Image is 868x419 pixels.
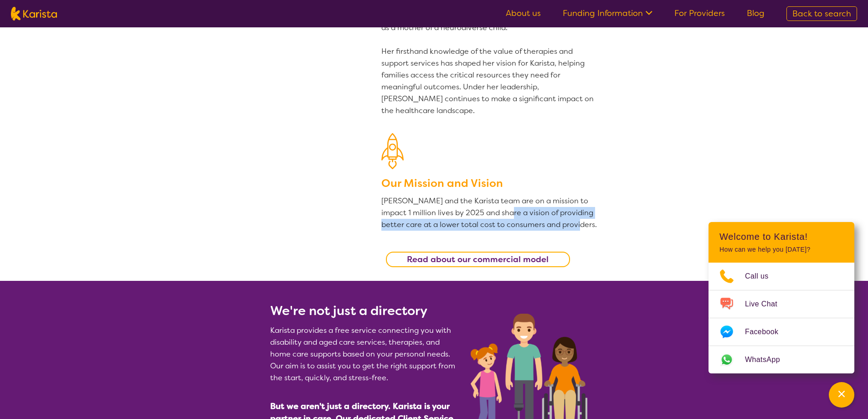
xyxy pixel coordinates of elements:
[719,231,843,242] h2: Welcome to Karista!
[745,353,791,367] span: WhatsApp
[747,8,765,19] a: Blog
[381,195,598,231] p: [PERSON_NAME] and the Karista team are on a mission to impact 1 million lives by 2025 and share a...
[719,246,843,253] p: How can we help you [DATE]?
[674,8,725,19] a: For Providers
[381,133,404,169] img: Our Mission
[381,175,598,191] h3: Our Mission and Vision
[745,269,780,283] span: Call us
[786,6,857,21] a: Back to search
[270,325,460,384] p: Karista provides a free service connecting you with disability and aged care services, therapies,...
[745,325,789,339] span: Facebook
[709,346,854,373] a: Web link opens in a new tab.
[709,222,854,373] div: Channel Menu
[709,263,854,373] ul: Choose channel
[563,8,652,19] a: Funding Information
[829,382,854,408] button: Channel Menu
[407,254,549,265] b: Read about our commercial model
[270,303,460,319] h2: We're not just a directory
[792,8,851,19] span: Back to search
[11,7,57,21] img: Karista logo
[745,297,788,311] span: Live Chat
[506,8,541,19] a: About us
